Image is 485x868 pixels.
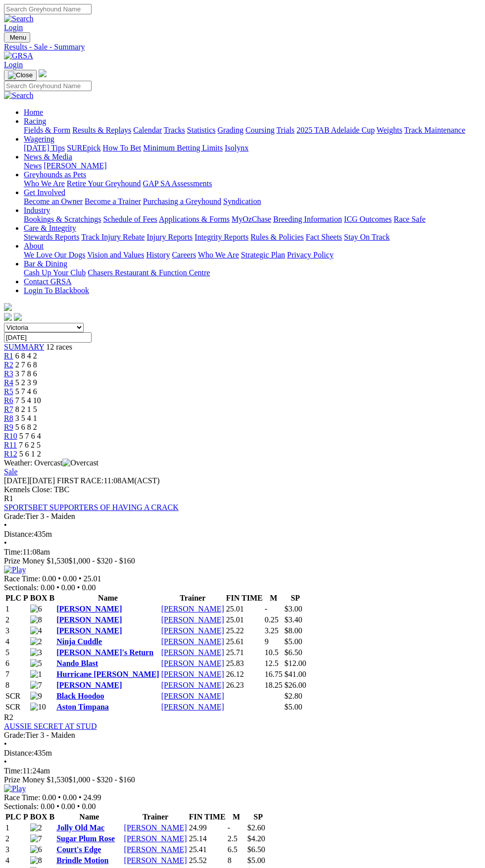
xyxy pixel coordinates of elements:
[49,594,54,602] span: B
[61,802,75,811] span: 0.00
[68,557,135,565] span: $1,000 - $320 - $160
[4,332,92,343] input: Select date
[4,423,13,431] a: R9
[218,126,243,134] a: Grading
[5,680,29,690] td: 8
[19,432,41,440] span: 5 7 6 4
[232,215,271,223] a: MyOzChase
[4,802,39,811] span: Sectionals:
[79,574,82,583] span: •
[24,144,481,153] div: Wagering
[4,23,23,32] a: Login
[24,259,67,268] a: Bar & Dining
[4,467,18,476] a: Sale
[4,352,13,360] span: R1
[8,71,33,79] img: Close
[4,512,26,520] span: Grade:
[85,197,141,205] a: Become a Trainer
[72,126,131,134] a: Results & Replays
[30,692,42,701] img: 9
[4,565,26,574] img: Play
[226,669,263,679] td: 26.12
[4,494,13,503] span: R1
[4,43,481,51] a: Results - Sale - Summary
[24,144,65,152] a: [DATE] Tips
[226,593,263,603] th: FIN TIME
[5,813,21,821] span: PLC
[143,179,212,188] a: GAP SA Assessments
[15,423,37,431] span: 5 6 8 2
[4,51,33,60] img: GRSA
[4,731,481,740] div: Tier 3 - Maiden
[4,793,40,802] span: Race Time:
[4,369,13,378] span: R3
[4,476,55,485] span: [DATE]
[56,845,101,854] a: Court's Edge
[4,60,23,69] a: Login
[285,659,306,667] span: $12.00
[62,459,98,467] img: Overcast
[41,583,54,592] span: 0.00
[24,117,46,125] a: Racing
[4,387,13,396] a: R5
[228,856,232,865] text: 8
[4,432,17,440] a: R10
[306,233,342,241] a: Fact Sheets
[58,793,61,802] span: •
[24,161,42,170] a: News
[63,574,77,583] span: 0.00
[19,441,41,449] span: 7 6 2 5
[30,648,42,657] img: 3
[4,360,13,369] span: R2
[4,91,34,100] img: Search
[285,681,306,689] span: $26.00
[226,615,263,625] td: 25.01
[4,70,37,81] button: Toggle navigation
[4,775,481,784] div: Prize Money $1,530
[4,405,13,413] a: R7
[284,593,307,603] th: SP
[161,670,224,678] a: [PERSON_NAME]
[24,188,65,197] a: Get Involved
[44,161,106,170] a: [PERSON_NAME]
[198,251,239,259] a: Who We Are
[247,823,265,832] span: $2.60
[79,793,82,802] span: •
[82,583,96,592] span: 0.00
[24,153,72,161] a: News & Media
[15,378,37,387] span: 5 2 3 9
[84,574,101,583] span: 25.01
[77,802,80,811] span: •
[56,583,59,592] span: •
[265,615,279,624] text: 0.25
[161,626,224,635] a: [PERSON_NAME]
[56,812,122,822] th: Name
[4,784,26,793] img: Play
[172,251,196,259] a: Careers
[77,583,80,592] span: •
[161,659,224,667] a: [PERSON_NAME]
[84,793,101,802] span: 24.99
[161,605,224,613] a: [PERSON_NAME]
[404,126,465,134] a: Track Maintenance
[124,812,188,822] th: Trainer
[24,126,481,135] div: Racing
[4,766,481,775] div: 11:24am
[161,615,224,624] a: [PERSON_NAME]
[189,823,226,833] td: 24.99
[285,637,302,646] span: $5.00
[10,34,26,41] span: Menu
[4,343,44,351] a: SUMMARY
[4,378,13,387] a: R4
[265,670,283,678] text: 16.75
[5,594,21,602] span: PLC
[24,251,85,259] a: We Love Our Dogs
[57,476,103,485] span: FIRST RACE:
[285,670,306,678] span: $41.00
[226,637,263,647] td: 25.61
[4,731,26,739] span: Grade:
[227,812,246,822] th: M
[225,144,248,152] a: Isolynx
[4,740,7,748] span: •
